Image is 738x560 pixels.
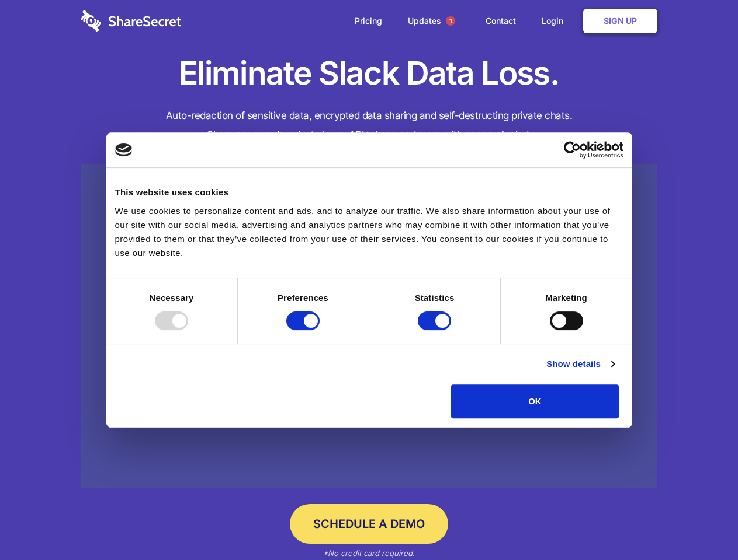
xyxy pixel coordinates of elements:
strong: Statistics [415,293,455,303]
a: Usercentrics Cookiebot - opens in a new window [521,141,623,159]
a: Schedule a Demo [290,504,448,544]
h4: Auto-redaction of sensitive data, encrypted data sharing and self-destructing private chats. Shar... [81,106,657,145]
a: Login [530,3,581,39]
strong: Marketing [545,293,587,303]
a: Contact [474,3,528,39]
strong: Preferences [278,293,328,303]
div: We use cookies to personalize content and ads, and to analyze our traffic. We also share informat... [115,204,623,260]
a: Sign Up [583,9,657,33]
img: logo [115,143,133,156]
span: 1 [446,16,455,26]
div: This website uses cookies [115,185,623,199]
a: Pricing [343,3,394,39]
em: *No credit card required. [323,548,415,558]
a: Show details [546,357,614,371]
h1: Eliminate Slack Data Loss. [81,52,657,94]
img: logo-wordmark-white-trans-d4663122ce5f474addd5e946df7df03e33cb6a1c49d2221995e7729f52c070b2.svg [81,10,181,32]
strong: Necessary [150,293,194,303]
a: Wistia video thumbnail [81,164,657,488]
button: OK [451,384,619,418]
